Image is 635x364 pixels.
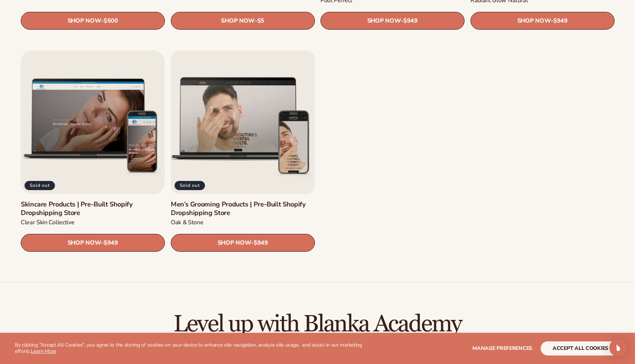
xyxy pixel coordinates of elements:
[472,341,532,355] button: Manage preferences
[470,12,615,30] a: SHOP NOW- $949
[553,17,567,24] span: $949
[253,240,268,247] span: $949
[257,17,264,24] span: $5
[320,12,465,30] a: SHOP NOW- $949
[367,17,401,24] span: SHOP NOW
[171,200,315,218] a: Men’s Grooming Products | Pre-Built Shopify Dropshipping Store
[217,239,251,246] span: SHOP NOW
[21,12,165,30] a: SHOP NOW- $500
[15,342,375,355] p: By clicking "Accept All Cookies", you agree to the storing of cookies on your device to enhance s...
[21,312,614,337] h2: Level up with Blanka Academy
[472,345,532,352] span: Manage preferences
[609,339,627,357] div: Open Intercom Messenger
[104,17,118,24] span: $500
[517,17,550,24] span: SHOP NOW
[541,341,620,355] button: accept all cookies
[221,17,254,24] span: SHOP NOW
[68,17,101,24] span: SHOP NOW
[68,239,101,246] span: SHOP NOW
[104,240,118,247] span: $949
[21,200,165,218] a: Skincare Products | Pre-Built Shopify Dropshipping Store
[21,234,165,252] a: SHOP NOW- $949
[403,17,418,24] span: $949
[171,234,315,252] a: SHOP NOW- $949
[31,348,56,355] a: Learn More
[171,12,315,30] a: SHOP NOW- $5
